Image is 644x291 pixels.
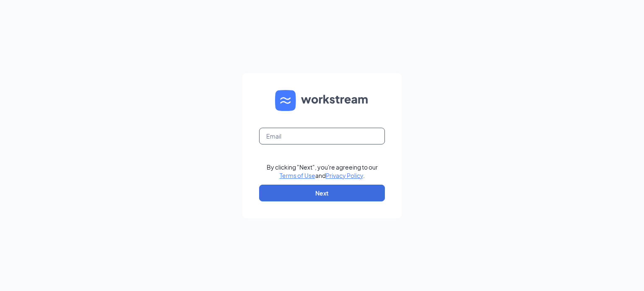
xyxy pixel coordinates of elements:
[275,90,369,111] img: WS logo and Workstream text
[280,172,315,179] a: Terms of Use
[326,172,363,179] a: Privacy Policy
[259,128,385,144] input: Email
[267,163,378,180] div: By clicking "Next", you're agreeing to our and .
[259,185,385,201] button: Next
